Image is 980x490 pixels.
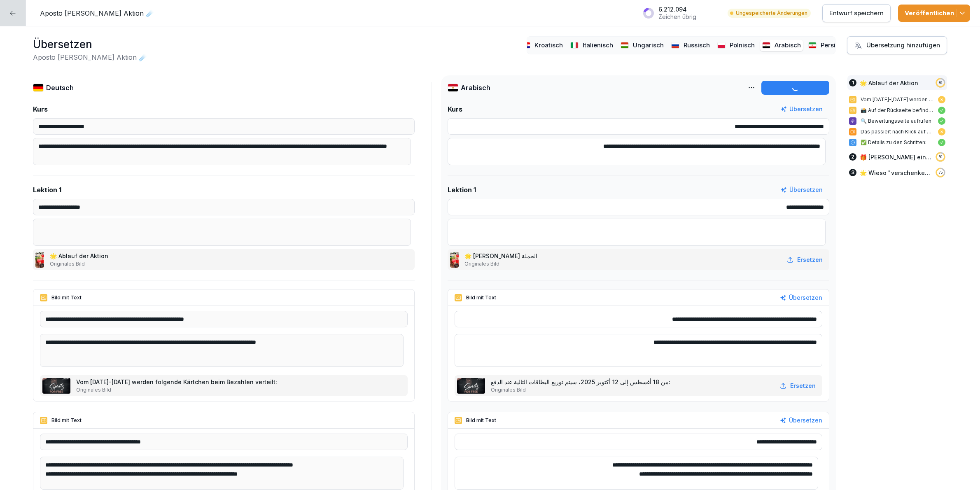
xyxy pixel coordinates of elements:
p: Bild mit Text [466,417,496,424]
p: Originales Bild [50,260,110,268]
p: Vom [DATE]-[DATE] werden folgende Kärtchen beim Bezahlen verteilt: [76,378,279,386]
button: Übersetzen [780,293,822,302]
img: gps1747l78umyngp9bfqjikv.png [42,378,70,394]
div: 2 [849,153,856,161]
p: Bild mit Text [51,417,82,424]
p: Originales Bild [491,386,672,394]
p: Kroatisch [534,41,563,50]
img: pl.svg [717,42,726,49]
p: 86 [939,80,942,85]
img: eg.svg [762,42,771,49]
button: Entwurf speichern [822,4,891,22]
div: Übersetzung hinzufügen [854,41,940,50]
p: 🔍 Bewertungsseite aufrufen [861,117,934,125]
p: Entwurf speichern [829,9,884,18]
p: Arabisch [775,41,801,50]
p: Lektion 1 [33,185,61,195]
p: من 18 أغسطس إلى 12 أكتوبر 2025، سيتم توزيع البطاقات التالية عند الدفع: [491,378,672,386]
div: 3 [849,169,856,176]
p: Lektion 1 [448,185,476,195]
p: Kurs [33,104,48,114]
div: Veröffentlichen [905,9,964,18]
img: eg.svg [448,84,458,92]
p: Italienisch [583,41,613,50]
p: 🎁 [PERSON_NAME] einlösen [860,153,931,161]
p: Deutsch [46,83,74,93]
h2: Aposto [PERSON_NAME] Aktion ☄️ [33,52,147,62]
button: Übersetzen [780,416,822,425]
button: Veröffentlichen [898,5,970,22]
p: Originales Bild [464,260,539,268]
img: gps1747l78umyngp9bfqjikv.png [457,378,485,394]
p: Bild mit Text [466,294,496,301]
p: 75 [939,170,943,175]
p: 🌟 Ablauf der Aktion [50,252,110,260]
img: bg2qdby001uqqo5m7zydd6g9.png [450,252,459,268]
p: Polnisch [730,41,755,50]
p: ✅ Details zu den Schritten: [861,139,934,146]
img: bg2qdby001uqqo5m7zydd6g9.png [35,252,44,268]
p: Bild mit Text [51,294,82,301]
p: 6.212.094 [658,6,696,13]
p: Arabisch [461,83,490,93]
img: ir.svg [808,42,817,49]
p: Das passiert nach Klick auf den QR-Code: [861,128,934,135]
p: Ersetzen [797,255,823,264]
p: Ersetzen [790,381,816,390]
p: Originales Bild [76,386,279,394]
p: Ungespeicherte Änderungen [736,9,807,17]
button: Übersetzen [780,105,823,114]
p: Ungarisch [633,41,664,50]
p: Aposto [PERSON_NAME] Aktion ☄️ [40,8,154,18]
img: ru.svg [671,42,680,49]
p: Kurs [448,104,462,114]
img: de.svg [33,84,44,92]
div: 1 [849,79,856,86]
p: Russisch [684,41,710,50]
img: it.svg [570,42,579,49]
p: Zeichen übrig [658,13,696,21]
button: Übersetzen [780,185,823,194]
button: Übersetzung hinzufügen [847,36,947,54]
h1: Übersetzen [33,36,147,52]
p: 89 [939,154,942,159]
button: 6.212.094Zeichen übrig [639,2,720,23]
p: 📸 Auf der Rückseite befindet sich ein QR-Code [861,107,934,114]
p: 🌟 [PERSON_NAME] الحملة [464,252,539,260]
p: 🌟 Ablauf der Aktion [860,79,918,87]
p: Persisch [821,41,846,50]
img: hu.svg [621,42,629,49]
p: Vom [DATE]-[DATE] werden folgende Kärtchen beim Bezahlen verteilt: [861,96,934,103]
p: 🌟 Wieso "verschenken" wir Drinks? [860,168,931,177]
